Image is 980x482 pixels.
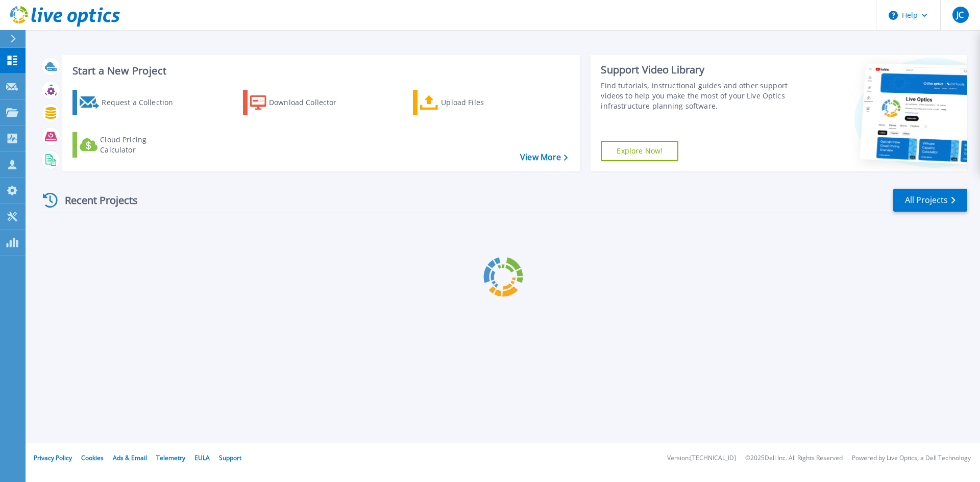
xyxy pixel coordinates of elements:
a: Privacy Policy [34,453,72,462]
a: All Projects [893,189,967,212]
div: Find tutorials, instructional guides and other support videos to help you make the most of your L... [601,81,793,111]
a: Explore Now! [601,141,678,161]
h3: Start a New Project [72,65,568,77]
li: © 2025 Dell Inc. All Rights Reserved [745,455,843,462]
li: Version: [TECHNICAL_ID] [667,455,736,462]
a: Support [219,453,241,462]
span: JC [957,11,964,19]
a: EULA [194,453,210,462]
div: Support Video Library [601,63,793,77]
div: Upload Files [441,92,523,113]
a: Cloud Pricing Calculator [72,132,186,158]
div: Recent Projects [39,188,152,213]
a: Download Collector [243,90,357,115]
a: Ads & Email [113,453,147,462]
a: Telemetry [156,453,185,462]
div: Cloud Pricing Calculator [100,135,182,155]
div: Download Collector [269,92,351,113]
li: Powered by Live Optics, a Dell Technology [852,455,971,462]
a: View More [520,153,568,162]
div: Request a Collection [102,92,183,113]
a: Cookies [81,453,104,462]
a: Request a Collection [72,90,186,115]
a: Upload Files [413,90,527,115]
